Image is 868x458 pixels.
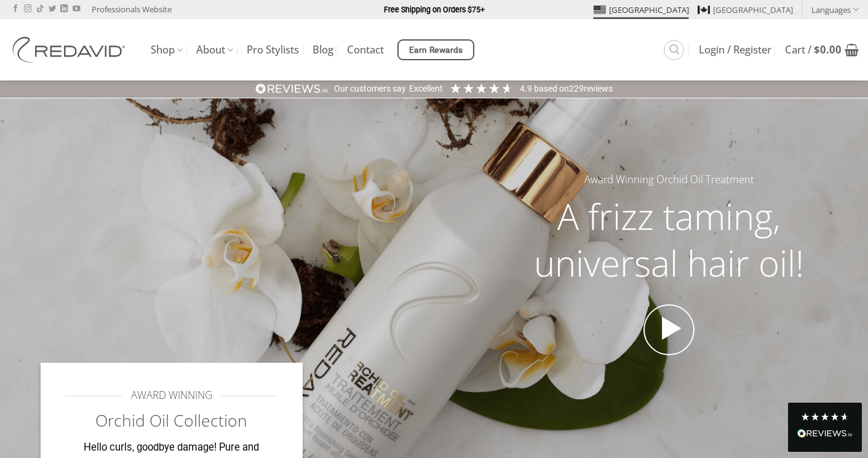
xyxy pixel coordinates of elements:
[698,1,793,19] a: [GEOGRAPHIC_DATA]
[49,5,56,14] a: Follow on Twitter
[511,193,828,286] h2: A frizz taming, universal hair oil!
[247,39,299,61] a: Pro Stylists
[73,5,80,14] a: Follow on YouTube
[36,5,44,14] a: Follow on TikTok
[788,403,862,452] div: Read All Reviews
[409,44,463,57] span: Earn Rewards
[534,84,569,93] span: Based on
[699,39,771,61] a: Login / Register
[664,40,684,60] a: Search
[814,42,820,57] span: $
[594,1,689,19] a: [GEOGRAPHIC_DATA]
[60,5,68,14] a: Follow on LinkedIn
[255,83,328,95] img: REVIEWS.io
[151,38,183,62] a: Shop
[9,37,132,63] img: REDAVID Salon Products | United States
[449,82,514,95] div: 4.91 Stars
[334,83,406,95] div: Our customers say
[814,42,842,57] bdi: 0.00
[384,5,485,14] strong: Free Shipping on Orders $75+
[811,1,859,18] a: Languages
[313,39,333,61] a: Blog
[397,39,474,60] a: Earn Rewards
[511,172,828,188] h5: Award Winning Orchid Oil Treatment
[785,45,842,55] span: Cart /
[699,45,771,55] span: Login / Register
[785,36,859,63] a: View cart
[800,412,850,422] div: 4.8 Stars
[409,83,443,95] div: Excellent
[12,5,19,14] a: Follow on Facebook
[24,5,31,14] a: Follow on Instagram
[797,427,853,443] div: Read All Reviews
[520,84,534,93] span: 4.9
[347,39,384,61] a: Contact
[196,38,233,62] a: About
[643,304,695,356] a: Open video in lightbox
[569,84,584,93] span: 229
[797,429,853,438] img: REVIEWS.io
[584,84,613,93] span: reviews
